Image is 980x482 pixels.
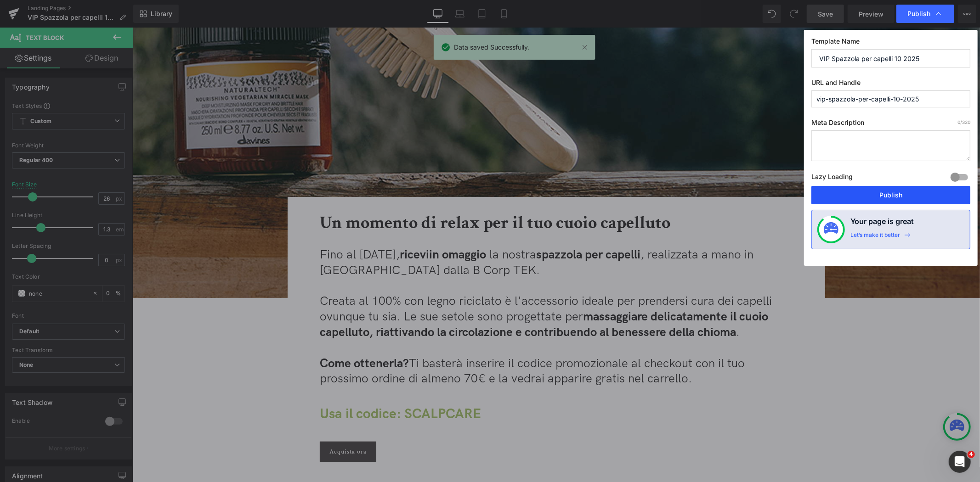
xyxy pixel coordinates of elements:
span: Acquista ora [197,420,234,428]
label: Lazy Loading [811,171,853,186]
span: 4 [968,451,975,458]
label: URL and Handle [811,78,970,90]
span: /320 [957,119,970,125]
span: spazzola per capelli [403,220,508,235]
span: Un momento di relax per il tuo cuoio capelluto [187,184,538,207]
span: Publish [907,10,930,18]
h4: Your page is great [850,216,914,231]
iframe: Intercom live chat [949,451,971,473]
img: onboarding-status.svg [824,222,838,237]
button: Publish [811,186,970,204]
label: Template Name [811,37,970,49]
span: la nostra [357,220,508,235]
a: Acquista ora [187,414,244,434]
span: massaggiare delicatamente il cuoio capelluto, riattivando la circolazione e contribuendo al benes... [187,282,635,312]
div: Let’s make it better [850,231,900,243]
label: Meta Description [811,118,970,130]
p: Creata al 100% con legno riciclato è l'accessorio ideale per prendersi cura dei capelli ovunque t... [187,266,660,313]
strong: in omaggio [296,220,353,235]
span: Usa il codice: SCALPCARE [187,378,348,395]
span: Fino al [DATE], [187,220,296,235]
span: , realizzata a mano in [GEOGRAPHIC_DATA] dalla B Corp TEK. [187,220,621,250]
span: 0 [957,119,960,125]
p: Ti basterà inserire il codice promozionale al checkout con il tuo prossimo ordine di almeno 70€ e... [187,329,660,360]
strong: ricevi [267,220,296,235]
span: Come ottenerla? [187,329,276,343]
